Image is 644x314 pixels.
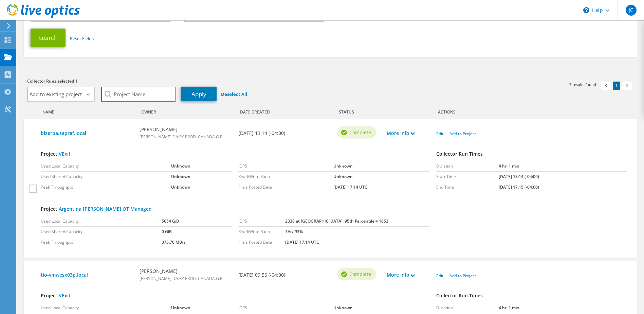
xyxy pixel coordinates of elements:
[238,171,333,182] td: Read/Write Ratio
[41,161,171,172] td: Used Local Capacity
[499,171,627,182] td: [DATE] 13:14 (-04:00)
[41,237,162,248] td: Peak Throughput
[238,227,285,237] td: Read/Write Ratio
[333,182,429,192] td: [DATE] 17:14 UTC
[37,105,136,116] div: Name
[41,292,429,299] h4: Project:
[499,303,627,313] td: 4 hr, 1 min
[27,77,324,85] h3: Collector Runs selected 1
[41,271,133,279] a: tio-vmwesx03p.local
[436,161,499,172] td: Duration
[171,182,232,192] td: Unknown
[499,161,627,172] td: 4 hr, 1 min
[333,303,429,313] td: Unknown
[162,227,232,237] td: 0 GiB
[583,7,589,13] svg: \n
[238,303,333,313] td: IOPS
[171,303,232,313] td: Unknown
[162,216,232,227] td: 5054 GiB
[626,5,637,16] span: JC
[41,150,429,158] h4: Project:
[387,129,415,137] a: More Info
[238,271,285,279] b: [DATE] 09:56 (-04:00)
[349,129,371,136] span: Complete
[171,171,232,182] td: Unknown
[333,171,429,182] td: Unknown
[433,105,630,116] div: Actions
[171,161,232,172] td: Unknown
[41,182,171,192] td: Peak Throughput
[569,82,596,87] span: 7 results found
[285,216,429,227] td: 2338 at [GEOGRAPHIC_DATA], 95th Percentile = 1853
[285,227,429,237] td: 7% / 93%
[162,237,232,248] td: 375.70 MB/s
[181,87,217,101] a: Apply
[387,271,415,279] a: More Info
[41,303,171,313] td: Used Local Capacity
[31,29,66,47] button: Search
[41,171,171,182] td: Used Shared Capacity
[613,82,620,90] a: 1
[41,227,162,237] td: Used Shared Capacity
[334,105,383,116] div: Status
[333,161,429,172] td: Unknown
[449,273,476,279] a: Add to Project
[140,134,222,140] span: [PERSON_NAME] DAIRY PROD. CANADA G.P
[238,216,285,227] td: IOPS
[349,271,371,278] span: Complete
[41,129,133,137] a: bizerba.sapraf.local
[436,131,443,137] a: Edit
[101,87,176,102] input: Project Name
[238,129,285,137] b: [DATE] 13:14 (-04:00)
[436,303,499,313] td: Duration
[285,237,429,248] td: [DATE] 17:14 UTC
[449,131,476,137] a: Add to Project
[140,126,222,133] b: [PERSON_NAME]
[59,206,152,212] a: Argentina [PERSON_NAME] OT Managed
[41,205,429,213] h4: Project:
[436,171,499,182] td: Start Time
[436,150,627,158] h4: Collector Run Times
[238,237,285,248] td: File's Posted Date
[436,273,443,279] a: Edit
[59,292,71,299] a: VExit
[140,276,222,281] span: [PERSON_NAME] DAIRY PROD. CANADA G.P
[238,161,333,172] td: IOPS
[436,292,627,299] h4: Collector Run Times
[238,182,333,192] td: File's Posted Date
[59,151,71,157] a: VExit
[235,105,334,116] div: Date Created
[140,267,222,275] b: [PERSON_NAME]
[436,182,499,192] td: End Time
[70,35,94,41] a: Reset Fields
[41,216,162,227] td: Used Local Capacity
[221,91,247,97] a: Deselect All
[499,182,627,192] td: [DATE] 17:15 (-04:00)
[136,105,235,116] div: Owner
